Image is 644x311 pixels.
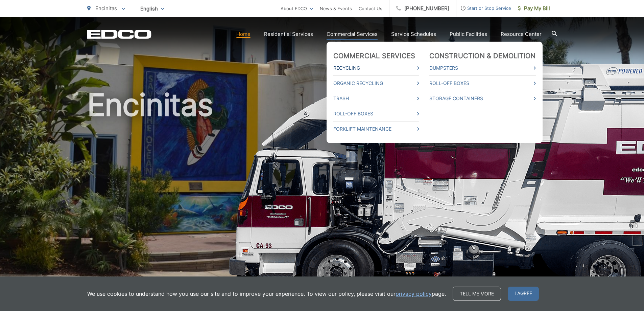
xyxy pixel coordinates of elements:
p: We use cookies to understand how you use our site and to improve your experience. To view our pol... [87,290,446,298]
a: privacy policy [396,290,432,298]
span: I agree [508,287,539,301]
a: Home [236,30,251,38]
a: Forklift Maintenance [333,125,419,133]
span: Pay My Bill [518,4,550,13]
a: Residential Services [264,30,313,38]
a: Recycling [333,64,419,72]
a: Construction & Demolition [429,52,536,60]
span: Encinitas [95,5,117,12]
a: Storage Containers [429,94,536,103]
a: Service Schedules [391,30,436,38]
span: English [135,3,169,15]
a: Roll-Off Boxes [333,110,419,118]
a: Dumpsters [429,64,536,72]
h1: Encinitas [87,88,557,302]
a: EDCD logo. Return to the homepage. [87,29,151,39]
a: Contact Us [359,4,382,13]
a: Tell me more [453,287,501,301]
a: Public Facilities [450,30,487,38]
a: Resource Center [501,30,542,38]
a: News & Events [320,4,352,13]
a: Roll-Off Boxes [429,79,536,87]
a: Commercial Services [327,30,378,38]
a: About EDCO [281,4,313,13]
a: Commercial Services [333,52,415,60]
a: Trash [333,94,419,103]
a: Organic Recycling [333,79,419,87]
